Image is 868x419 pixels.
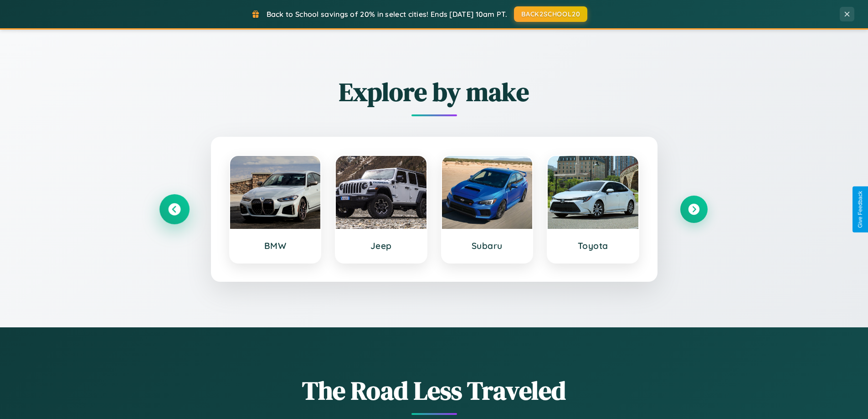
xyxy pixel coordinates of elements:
[267,10,507,19] span: Back to School savings of 20% in select cities! Ends [DATE] 10am PT.
[857,191,863,228] div: Give Feedback
[161,373,708,408] h1: The Road Less Traveled
[557,240,629,251] h3: Toyota
[239,240,312,251] h3: BMW
[451,240,524,251] h3: Subaru
[161,74,708,109] h2: Explore by make
[345,240,417,251] h3: Jeep
[514,6,587,22] button: BACK2SCHOOL20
